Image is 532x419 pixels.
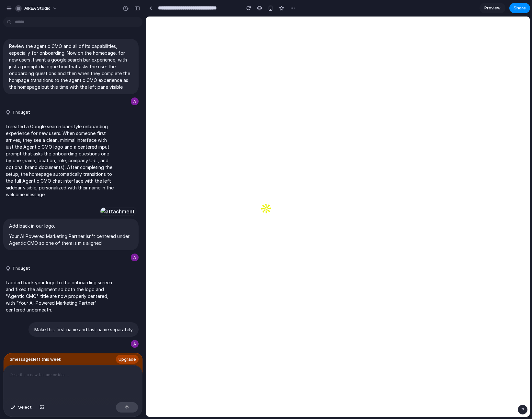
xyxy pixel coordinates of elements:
[480,3,505,13] a: Preview
[116,355,139,364] a: Upgrade
[9,222,133,229] p: Add back in our logo.
[9,233,133,246] p: Your AI Powered Marketing Partner isn't centered under Agentic CMO so one of them is mis aligned.
[484,5,501,11] span: Preview
[119,356,136,363] span: Upgrade
[18,404,32,411] span: Select
[6,279,114,313] p: I added back your logo to the onboarding screen and fixed the alignment so both the logo and "Age...
[509,3,530,13] button: Share
[6,123,114,198] p: I created a Google search bar-style onboarding experience for new users. When someone first arriv...
[13,3,61,14] button: AIREA Studio
[514,5,526,11] span: Share
[24,5,51,12] span: AIREA Studio
[8,402,35,413] button: Select
[34,326,133,333] p: Make this first name and last name separately
[10,356,61,363] span: 3 message s left this week
[9,43,133,90] p: Review the agentic CMO and all of its capabilities, especially for onboarding. Now on the homepag...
